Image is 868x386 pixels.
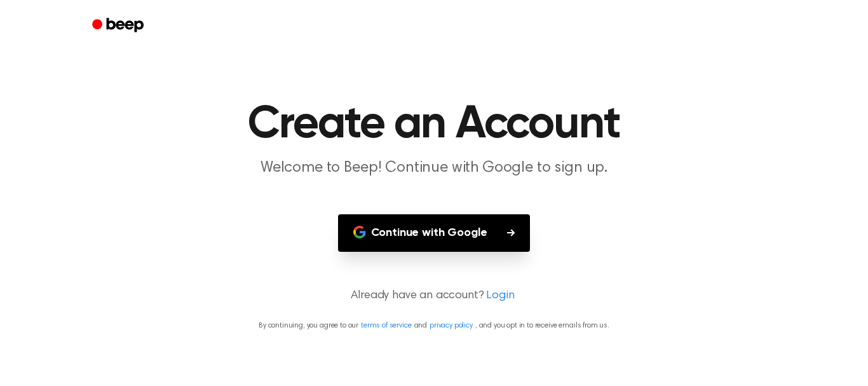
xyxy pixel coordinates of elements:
[486,287,514,305] a: Login
[430,322,473,329] a: privacy policy
[83,13,155,38] a: Beep
[109,102,759,148] h1: Create an Account
[361,322,411,329] a: terms of service
[190,158,678,179] p: Welcome to Beep! Continue with Google to sign up.
[15,320,853,331] p: By continuing, you agree to our and , and you opt in to receive emails from us.
[338,214,531,252] button: Continue with Google
[15,287,853,305] p: Already have an account?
